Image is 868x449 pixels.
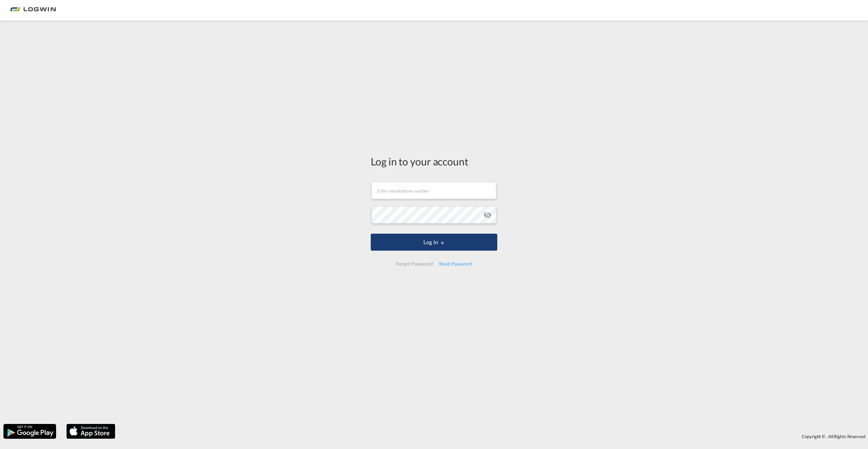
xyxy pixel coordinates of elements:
input: Enter email/phone number [371,182,496,199]
img: bc73a0e0d8c111efacd525e4c8ad7d32.png [10,3,56,18]
img: apple.png [66,423,116,439]
button: LOGIN [371,234,497,251]
div: Copyright © . All Rights Reserved [119,431,868,442]
div: Reset Password [436,258,475,270]
div: Log in to your account [371,154,497,168]
img: google.png [3,423,57,439]
md-icon: icon-eye-off [483,211,491,219]
div: Forgot Password? [393,258,436,270]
